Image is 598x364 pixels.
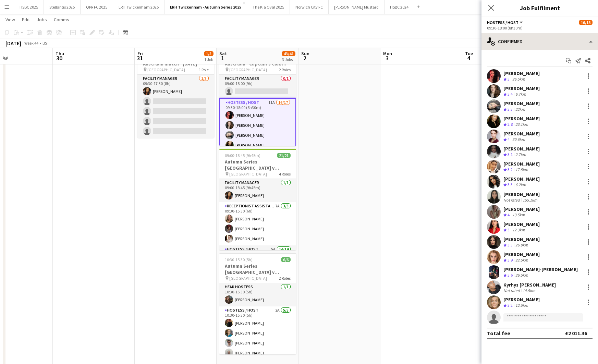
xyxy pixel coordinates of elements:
div: 17.5km [514,167,529,173]
div: [PERSON_NAME] [503,251,540,257]
span: 16/18 [579,20,593,25]
span: 3.9 [508,257,513,263]
h3: Autumn Series [GEOGRAPHIC_DATA] v Australia - Gate 1 ([GEOGRAPHIC_DATA]) - [DATE] [219,159,296,171]
app-card-role: Facility Manager1/509:30-17:30 (8h)[PERSON_NAME] [137,75,214,138]
div: BST [42,40,49,46]
span: 1/5 [204,51,213,56]
div: Total fee [487,330,510,337]
span: 3.6 [508,272,513,278]
span: Thu [56,50,64,57]
div: 30.6km [511,137,526,143]
div: [PERSON_NAME] [503,176,540,182]
div: 22.5km [514,257,529,263]
div: [PERSON_NAME] [503,161,540,167]
span: Mon [383,50,392,57]
span: Jobs [37,16,47,23]
span: 43/45 [282,51,295,56]
span: 31 [136,54,143,62]
span: 10:30-15:30 (5h) [225,257,253,262]
button: Stellantis 2025 [44,0,81,14]
span: 3 [508,76,510,82]
button: ERH Twickenham - Autumn Series 2025 [164,0,247,14]
button: The Kia Oval 2025 [247,0,290,14]
div: 23.1km [514,122,529,128]
a: Jobs [34,15,50,24]
span: Hostess / Host [487,20,518,25]
div: [PERSON_NAME] [503,70,540,76]
span: 3 [508,227,510,232]
span: [GEOGRAPHIC_DATA] [229,276,267,281]
div: 09:00-18:00 (9h)16/18Autumn Series England v Australia - Captain's Club (North Stand) - [DATE] [G... [219,45,296,146]
span: Sun [301,50,309,57]
span: 3.3 [508,182,513,187]
span: [GEOGRAPHIC_DATA] [229,67,267,72]
div: 3 Jobs [282,57,295,62]
span: [GEOGRAPHIC_DATA] [229,171,267,177]
button: HSBC 2024 [385,0,414,14]
div: 22km [514,107,526,112]
div: [PERSON_NAME] [503,85,540,92]
app-card-role: Facility Manager0/109:00-18:00 (9h) [219,75,296,98]
app-job-card: 10:30-15:30 (5h)6/6Autumn Series [GEOGRAPHIC_DATA] v Australia - Spirit of Rugby ([GEOGRAPHIC_DAT... [219,253,296,354]
span: 3.3 [508,242,513,247]
span: 3.1 [508,152,513,157]
div: 13.5km [511,212,526,218]
button: [PERSON_NAME] Mustard [329,0,385,14]
span: 2 Roles [279,276,291,281]
a: Edit [19,15,33,24]
span: 1 [218,54,227,62]
button: Norwich City FC [290,0,329,14]
div: Not rated [503,288,521,293]
button: Hostess / Host [487,20,524,25]
div: 26.5km [514,272,529,278]
span: 3.4 [508,92,513,97]
span: 3.2 [508,303,513,308]
div: 26.5km [511,76,526,82]
div: 6.7km [514,92,527,97]
div: 155.1km [521,197,539,203]
span: Sat [219,50,227,57]
div: [PERSON_NAME] [503,131,540,137]
app-job-card: 09:30-17:30 (8h)1/5Set up Day for England v Australia match - [DATE] [GEOGRAPHIC_DATA]1 RoleFacil... [137,45,214,138]
div: 2.7km [514,152,527,158]
div: Not rated [503,197,521,203]
div: Kyrhys [PERSON_NAME] [503,282,556,288]
h3: Job Fulfilment [481,3,598,12]
div: 09:30-18:00 (8h30m) [487,25,593,31]
div: [PERSON_NAME] [503,146,540,152]
span: Comms [54,16,69,23]
div: 12.5km [514,303,529,308]
a: View [3,15,18,24]
span: Fri [137,50,143,57]
div: [PERSON_NAME] [503,100,540,107]
h3: Autumn Series [GEOGRAPHIC_DATA] v Australia - Spirit of Rugby ([GEOGRAPHIC_DATA]) - [DATE] [219,263,296,275]
span: [GEOGRAPHIC_DATA] [147,67,185,72]
app-card-role: Facility Manager1/109:00-18:45 (9h45m)[PERSON_NAME] [219,179,296,202]
button: HSBC 2025 [14,0,44,14]
span: 2 Roles [279,67,291,72]
div: £2 011.36 [565,330,587,337]
div: [PERSON_NAME] [503,221,540,227]
span: Week 44 [23,40,40,46]
span: 2.8 [508,122,513,127]
span: 3.2 [508,167,513,172]
app-card-role: Receptionist Assistant7A3/309:30-15:30 (6h)[PERSON_NAME][PERSON_NAME][PERSON_NAME] [219,202,296,245]
app-card-role: Hostess / Host11A16/1709:30-18:00 (8h30m)[PERSON_NAME][PERSON_NAME][PERSON_NAME][PERSON_NAME] [219,98,296,284]
div: [PERSON_NAME]-[PERSON_NAME] [503,266,578,272]
span: 21/21 [277,153,291,158]
span: View [5,16,15,23]
div: 14.5km [521,288,537,293]
div: [PERSON_NAME] [503,206,540,212]
a: Comms [51,15,72,24]
span: 09:00-18:45 (9h45m) [225,153,260,158]
span: 4 [464,54,473,62]
div: [PERSON_NAME] [503,191,540,197]
span: 4 [508,137,510,142]
div: [PERSON_NAME] [503,296,540,303]
app-card-role: Head Hostess1/110:30-15:30 (5h)[PERSON_NAME] [219,283,296,306]
div: 1 Job [204,57,213,62]
span: 4 [508,212,510,217]
app-job-card: 09:00-18:45 (9h45m)21/21Autumn Series [GEOGRAPHIC_DATA] v Australia - Gate 1 ([GEOGRAPHIC_DATA]) ... [219,149,296,250]
div: Confirmed [481,33,598,50]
